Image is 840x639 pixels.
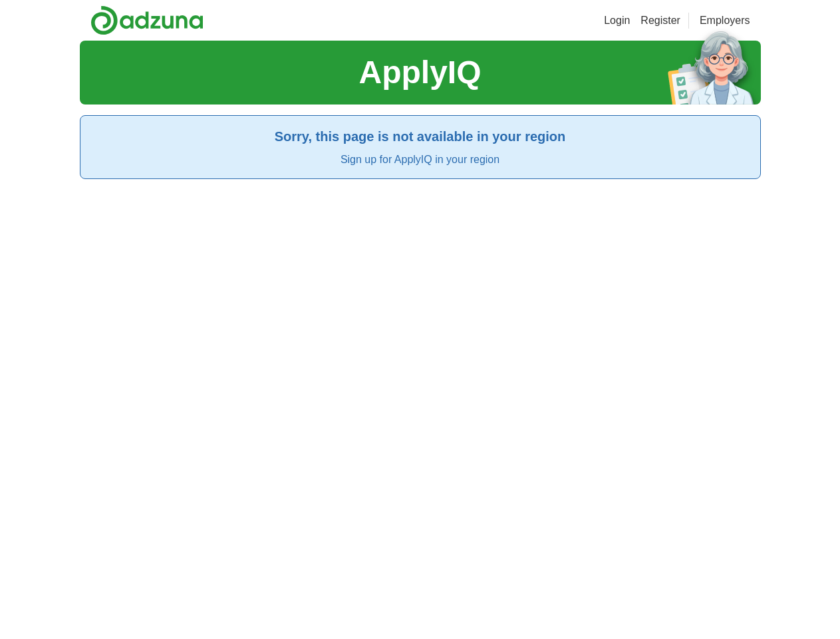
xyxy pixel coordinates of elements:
[358,49,481,97] h1: ApplyIQ
[640,13,680,29] a: Register
[341,154,499,165] a: Sign up for ApplyIQ in your region
[91,126,750,146] h2: Sorry, this page is not available in your region
[604,13,630,29] a: Login
[90,5,204,35] img: Adzuna logo
[700,13,750,29] a: Employers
